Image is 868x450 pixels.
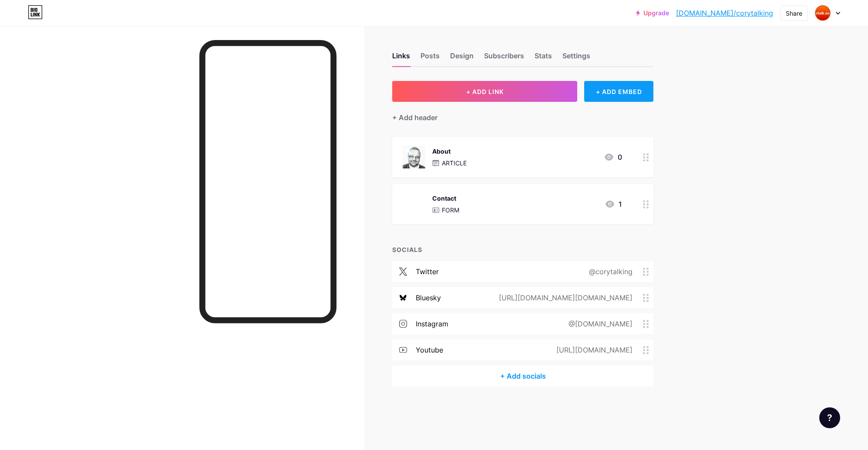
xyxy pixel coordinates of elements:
[392,81,577,102] button: + ADD LINK
[403,146,425,168] img: About
[604,152,622,162] div: 0
[484,50,524,66] div: Subscribers
[542,345,643,355] div: [URL][DOMAIN_NAME]
[392,366,653,386] div: + Add socials
[450,50,474,66] div: Design
[786,9,802,18] div: Share
[403,193,425,215] img: Contact
[575,266,643,277] div: @corytalking
[416,292,441,303] div: bluesky
[392,112,437,123] div: + Add header
[485,292,643,303] div: [URL][DOMAIN_NAME][DOMAIN_NAME]
[535,50,552,66] div: Stats
[584,81,653,102] div: + ADD EMBED
[392,50,410,66] div: Links
[416,319,448,329] div: instagram
[466,88,504,95] span: + ADD LINK
[562,50,590,66] div: Settings
[416,345,443,355] div: youtube
[442,158,467,168] p: ARTICLE
[416,266,439,277] div: twitter
[442,205,459,215] p: FORM
[392,245,653,254] div: SOCIALS
[676,8,773,18] a: [DOMAIN_NAME]/corytalking
[555,319,643,329] div: @[DOMAIN_NAME]
[605,199,622,209] div: 1
[421,50,440,66] div: Posts
[636,10,669,17] a: Upgrade
[432,194,459,203] div: Contact
[432,147,467,156] div: About
[814,5,831,21] img: fourau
